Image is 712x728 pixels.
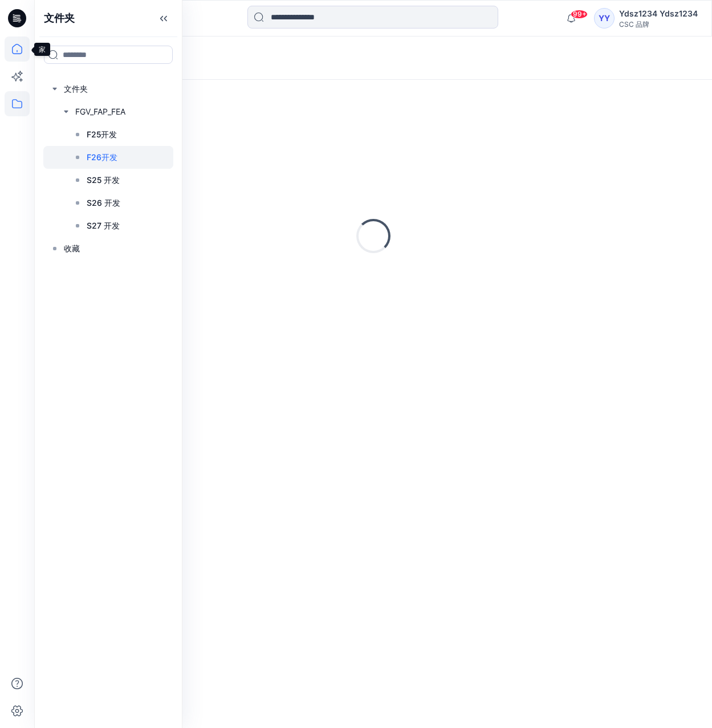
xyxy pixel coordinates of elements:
font: 文件夹 [44,12,75,24]
font: S25 开发 [87,175,120,185]
font: CSC 品牌 [619,20,649,29]
font: Ydsz1234 Ydsz1234 [619,9,698,18]
font: 99+ [573,10,587,18]
font: 收藏 [64,243,80,253]
font: YY [599,13,610,23]
font: F25开发 [87,129,117,139]
font: F26开发 [87,152,117,162]
font: S26 开发 [87,198,120,208]
font: S27 开发 [87,221,120,230]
